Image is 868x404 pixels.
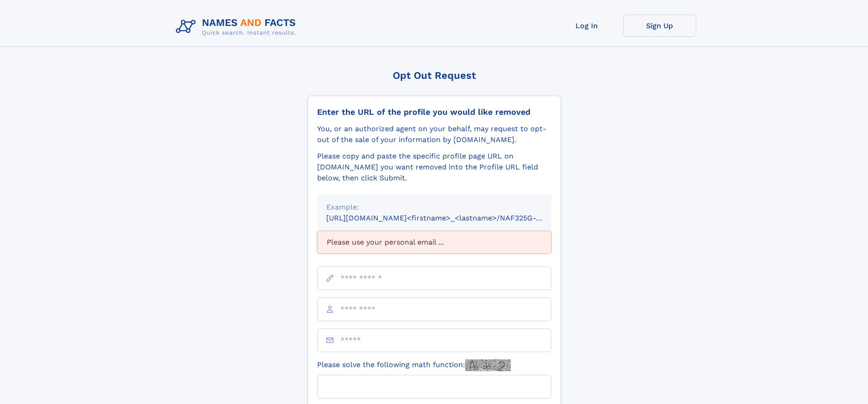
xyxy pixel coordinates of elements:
div: Opt Out Request [308,70,561,81]
label: Please solve the following math function: [317,359,511,371]
img: Logo Names and Facts [172,15,303,39]
div: Enter the URL of the profile you would like removed [317,107,551,117]
div: Please use your personal email ... [317,231,551,254]
div: Please copy and paste the specific profile page URL on [DOMAIN_NAME] you want removed into the Pr... [317,151,551,184]
a: Sign Up [623,15,696,37]
div: You, or an authorized agent on your behalf, may request to opt-out of the sale of your informatio... [317,123,551,145]
a: Log In [550,15,623,37]
small: [URL][DOMAIN_NAME]<firstname>_<lastname>/NAF325G-xxxxxxxx [326,214,569,222]
div: Example: [326,202,542,213]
